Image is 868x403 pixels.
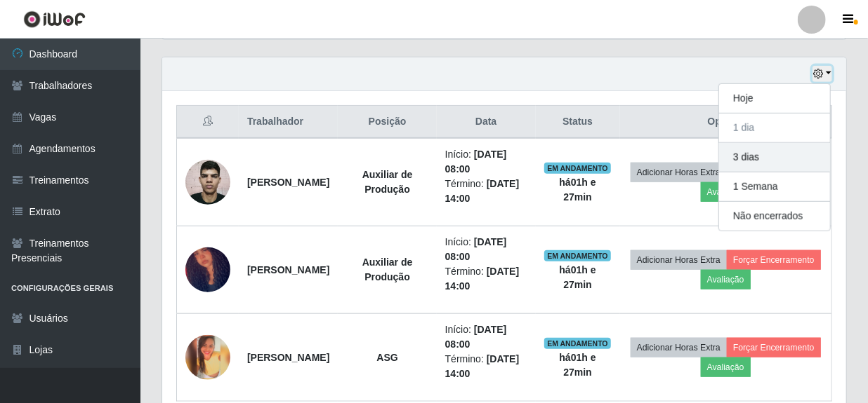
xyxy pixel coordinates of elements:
[185,335,230,380] img: 1675811994359.jpeg
[247,177,329,188] strong: [PERSON_NAME]
[185,152,230,212] img: 1750990639445.jpeg
[445,322,527,352] li: Início:
[544,250,611,261] span: EM ANDAMENTO
[247,264,329,275] strong: [PERSON_NAME]
[719,143,830,172] button: 3 dias
[338,106,436,139] th: Posição
[544,163,611,174] span: EM ANDAMENTO
[362,169,413,195] strong: Auxiliar de Produção
[719,202,830,231] button: Não encerrados
[719,114,830,143] button: 1 dia
[620,106,832,139] th: Opções
[536,106,620,139] th: Status
[719,172,830,202] button: 1 Semana
[362,257,413,282] strong: Auxiliar de Produção
[437,106,536,139] th: Data
[239,106,338,139] th: Trabalhador
[701,357,751,377] button: Avaliação
[701,182,751,202] button: Avaliação
[376,352,397,363] strong: ASG
[445,149,507,175] time: [DATE] 08:00
[445,324,507,350] time: [DATE] 08:00
[445,177,527,206] li: Término:
[701,270,751,289] button: Avaliação
[247,352,329,363] strong: [PERSON_NAME]
[631,250,727,270] button: Adicionar Horas Extra
[719,84,830,114] button: Hoje
[727,250,821,270] button: Forçar Encerramento
[631,338,727,357] button: Adicionar Horas Extra
[560,352,596,378] strong: há 01 h e 27 min
[445,352,527,381] li: Término:
[560,177,596,203] strong: há 01 h e 27 min
[631,163,727,182] button: Adicionar Horas Extra
[727,338,821,357] button: Forçar Encerramento
[445,235,527,264] li: Início:
[445,236,507,262] time: [DATE] 08:00
[185,228,230,311] img: 1743545704103.jpeg
[544,338,611,349] span: EM ANDAMENTO
[560,264,596,290] strong: há 01 h e 27 min
[445,147,527,177] li: Início:
[445,264,527,294] li: Término:
[23,11,86,28] img: CoreUI Logo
